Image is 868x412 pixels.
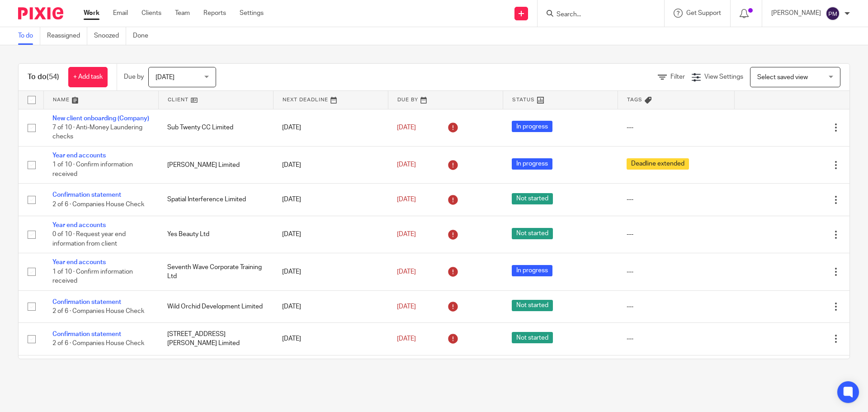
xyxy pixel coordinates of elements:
p: Due by [124,72,144,81]
a: To do [18,27,40,45]
a: New client onboarding (Company) [52,115,149,122]
a: Team [175,9,190,18]
span: 1 of 10 · Confirm information received [52,269,133,284]
td: [DATE] [273,290,388,322]
a: Confirmation statement [52,299,121,305]
a: Done [133,27,155,45]
input: Search [556,11,637,19]
div: --- [627,334,726,343]
span: Filter [670,74,685,80]
td: Sub Twenty CC Limited [158,109,273,146]
span: Get Support [686,10,721,16]
a: Year end accounts [52,259,106,265]
span: Not started [512,332,553,343]
span: 2 of 6 · Companies House Check [52,341,144,347]
span: 7 of 10 · Anti-Money Laundering checks [52,124,142,140]
span: Not started [512,228,553,239]
a: + Add task [68,67,108,87]
span: 1 of 10 · Confirm information received [52,162,133,178]
a: Year end accounts [52,152,106,159]
span: Tags [627,97,642,102]
span: [DATE] [397,231,416,237]
p: [PERSON_NAME] [771,9,821,18]
a: Clients [142,9,161,18]
span: [DATE] [397,124,416,131]
a: Reports [203,9,226,18]
span: 2 of 6 · Companies House Check [52,201,144,208]
span: In progress [512,121,552,132]
span: In progress [512,158,552,170]
a: Email [113,9,128,18]
span: (54) [47,73,59,81]
a: Work [84,9,99,18]
span: [DATE] [397,162,416,168]
img: Pixie [18,7,63,19]
td: Yes Beauty Ltd [158,216,273,253]
td: [PERSON_NAME] Limited [158,146,273,183]
span: [DATE] [397,336,416,342]
a: Reassigned [47,27,87,45]
span: 0 of 10 · Request year end information from client [52,231,126,247]
span: Deadline extended [627,158,689,170]
a: Confirmation statement [52,192,121,198]
span: Select saved view [757,74,808,81]
span: [DATE] [397,303,416,310]
td: [DATE] [273,146,388,183]
td: [DATE] [273,355,388,387]
span: 2 of 6 · Companies House Check [52,308,144,314]
div: --- [627,230,726,239]
span: [DATE] [156,74,175,81]
td: Spatial Interference Limited [158,184,273,216]
span: In progress [512,265,552,276]
span: [DATE] [397,269,416,275]
td: [DATE] [273,184,388,216]
div: --- [627,195,726,204]
td: [DATE] [273,323,388,355]
span: View Settings [704,74,743,80]
a: Confirmation statement [52,331,121,337]
h1: To do [28,72,59,82]
a: Snoozed [94,27,126,45]
div: --- [627,302,726,311]
img: svg%3E [826,6,840,21]
span: Not started [512,193,553,204]
td: [DATE] [273,253,388,290]
td: [DATE] [273,109,388,146]
td: Carvil Ventures Limited [158,355,273,387]
td: [STREET_ADDRESS][PERSON_NAME] Limited [158,323,273,355]
td: Seventh Wave Corporate Training Ltd [158,253,273,290]
span: [DATE] [397,196,416,203]
a: Settings [240,9,264,18]
span: Not started [512,300,553,311]
td: [DATE] [273,216,388,253]
td: Wild Orchid Development Limited [158,290,273,322]
a: Year end accounts [52,222,106,228]
div: --- [627,123,726,132]
div: --- [627,267,726,276]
